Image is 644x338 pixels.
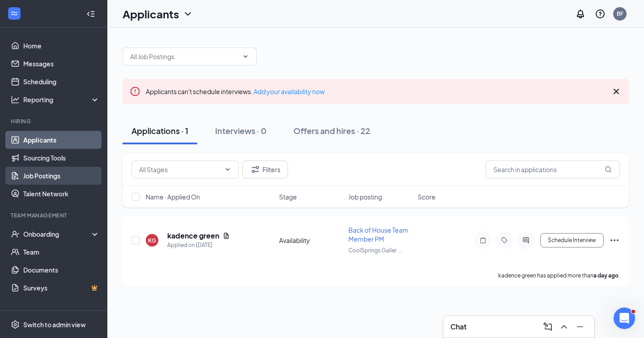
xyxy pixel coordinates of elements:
svg: Minimize [575,321,585,332]
input: Search in applications [486,160,620,178]
svg: Notifications [575,9,586,19]
button: Schedule Interview [540,233,604,247]
div: BF [617,10,623,17]
span: CoolSprings Galler ... [348,247,402,254]
svg: UserCheck [11,230,20,238]
a: Messages [23,55,100,73]
svg: Note [478,237,488,244]
iframe: Intercom live chat [614,308,635,329]
span: Stage [279,192,297,201]
a: Add your availability now [254,87,325,95]
div: Applied on [DATE] [167,241,230,250]
svg: ActiveChat [521,237,531,244]
a: Team [23,243,100,261]
div: Reporting [23,95,100,104]
svg: QuestionInfo [595,9,606,19]
svg: ChevronDown [224,166,231,173]
svg: ChevronDown [242,53,249,60]
div: Availability [279,236,343,245]
h1: Applicants [123,6,179,22]
div: Applications · 1 [131,125,188,136]
span: Applicants can't schedule interviews. [146,87,325,95]
a: Scheduling [23,73,100,91]
svg: ComposeMessage [542,321,553,332]
a: Job Postings [23,167,100,185]
button: Filter Filters [242,160,288,178]
div: Offers and hires · 22 [293,125,370,136]
div: Switch to admin view [23,320,86,329]
button: Minimize [573,320,587,334]
svg: Document [223,232,230,239]
h5: kadence green [167,231,219,241]
svg: Collapse [86,9,95,18]
svg: Analysis [11,95,20,104]
a: Talent Network [23,185,100,203]
input: All Stages [139,165,220,174]
b: a day ago [593,272,619,279]
div: KG [148,237,156,244]
svg: Ellipses [609,235,620,246]
a: Applicants [23,131,100,149]
input: All Job Postings [130,52,238,61]
a: SurveysCrown [23,279,100,297]
svg: Error [130,86,140,97]
div: Hiring [11,117,98,125]
span: Back of House Team Member PM [348,226,408,243]
svg: Tag [499,237,510,244]
svg: Settings [11,320,20,329]
svg: ChevronUp [559,321,569,332]
svg: ChevronDown [182,9,193,19]
svg: Filter [250,164,261,175]
svg: MagnifyingGlass [605,166,612,173]
a: Home [23,37,100,55]
a: Sourcing Tools [23,149,100,167]
span: Score [418,192,436,201]
div: Interviews · 0 [215,125,267,136]
span: Job posting [348,192,382,201]
p: kadence green has applied more than . [498,272,620,279]
a: Documents [23,261,100,279]
div: Onboarding [23,230,92,238]
div: Team Management [11,212,98,219]
h3: Chat [450,322,466,332]
button: ComposeMessage [541,320,555,334]
button: ChevronUp [557,320,571,334]
span: Name · Applied On [146,192,200,201]
svg: Cross [611,86,622,97]
svg: WorkstreamLogo [10,9,19,18]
